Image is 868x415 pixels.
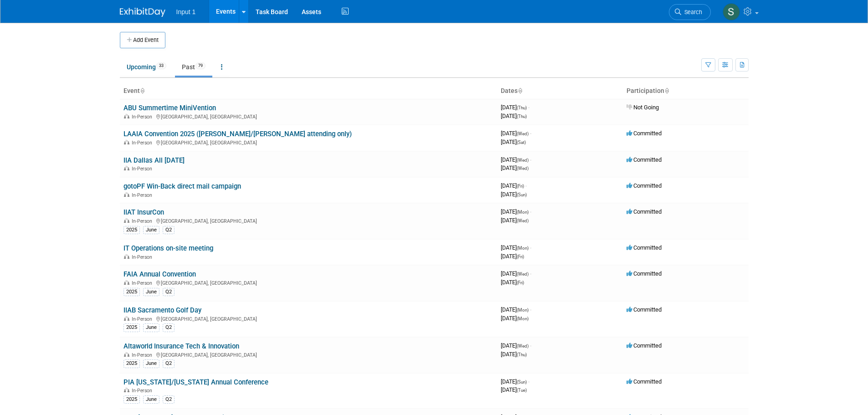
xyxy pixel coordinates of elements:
span: (Wed) [517,272,529,277]
a: LAAIA Convention 2025 ([PERSON_NAME]/[PERSON_NAME] attending only) [123,130,352,138]
div: 2025 [123,359,140,368]
span: In-Person [132,316,155,322]
span: (Fri) [517,254,524,259]
span: In-Person [132,114,155,120]
span: In-Person [132,192,155,198]
span: - [528,104,529,111]
a: Altaworld Insurance Tech & Innovation [123,342,239,350]
span: (Sun) [517,379,527,384]
img: In-Person Event [124,166,129,170]
span: (Mon) [517,307,529,313]
div: 2025 [123,395,140,404]
div: [GEOGRAPHIC_DATA], [GEOGRAPHIC_DATA] [123,351,493,358]
a: PIA [US_STATE]/[US_STATE] Annual Conference [123,378,268,386]
span: (Tue) [517,388,527,393]
span: (Mon) [517,246,529,251]
span: Committed [627,182,662,189]
span: In-Person [132,218,155,224]
span: (Thu) [517,105,527,110]
a: IIAB Sacramento Golf Day [123,306,201,314]
span: - [530,342,531,349]
img: In-Person Event [124,192,129,197]
a: IIA Dallas All [DATE] [123,156,185,164]
span: [DATE] [501,386,527,393]
span: Committed [627,270,662,277]
span: [DATE] [501,244,531,251]
img: In-Person Event [124,254,129,259]
img: In-Person Event [124,114,129,118]
div: June [143,359,159,368]
a: FAIA Annual Convention [123,270,196,278]
span: (Mon) [517,210,529,215]
span: (Mon) [517,316,529,321]
span: [DATE] [501,351,527,358]
img: In-Person Event [124,316,129,321]
span: (Sun) [517,192,527,197]
span: Committed [627,156,662,163]
span: - [530,156,531,163]
span: Committed [627,378,662,385]
span: In-Person [132,352,155,358]
div: 2025 [123,323,140,332]
div: Q2 [163,395,175,404]
span: [DATE] [501,270,531,277]
span: (Wed) [517,131,529,136]
span: 33 [156,62,166,69]
div: [GEOGRAPHIC_DATA], [GEOGRAPHIC_DATA] [123,138,493,146]
img: In-Person Event [124,352,129,357]
img: ExhibitDay [120,8,165,17]
div: June [143,395,159,404]
span: [DATE] [501,164,529,171]
a: Sort by Event Name [140,87,144,94]
span: (Thu) [517,114,527,119]
span: Committed [627,130,662,137]
span: - [525,182,527,189]
div: [GEOGRAPHIC_DATA], [GEOGRAPHIC_DATA] [123,315,493,322]
span: Committed [627,208,662,215]
span: [DATE] [501,378,529,385]
img: In-Person Event [124,140,129,144]
span: [DATE] [501,315,529,322]
span: (Wed) [517,218,529,223]
span: - [528,378,529,385]
span: (Thu) [517,352,527,357]
span: - [530,306,531,313]
img: In-Person Event [124,388,129,392]
a: IIAT InsurCon [123,208,164,216]
span: (Fri) [517,280,524,285]
span: (Fri) [517,184,524,189]
th: Dates [497,83,623,99]
span: (Wed) [517,166,529,171]
span: (Sat) [517,140,526,145]
span: (Wed) [517,343,529,348]
div: Q2 [163,288,175,296]
div: [GEOGRAPHIC_DATA], [GEOGRAPHIC_DATA] [123,279,493,286]
span: [DATE] [501,182,527,189]
img: In-Person Event [124,280,129,285]
span: In-Person [132,140,155,146]
a: Sort by Start Date [518,87,522,94]
th: Participation [623,83,749,99]
a: gotoPF Win-Back direct mail campaign [123,182,241,190]
span: - [530,270,531,277]
span: [DATE] [501,253,524,260]
div: 2025 [123,226,140,234]
span: In-Person [132,166,155,172]
span: In-Person [132,388,155,394]
span: Not Going [627,104,659,111]
span: - [530,130,531,137]
span: Search [681,9,702,15]
button: Add Event [120,32,165,48]
span: [DATE] [501,113,527,119]
a: Sort by Participation Type [664,87,669,94]
span: [DATE] [501,208,531,215]
span: Committed [627,244,662,251]
span: [DATE] [501,191,527,198]
div: June [143,288,159,296]
span: [DATE] [501,104,529,111]
div: Q2 [163,226,175,234]
span: In-Person [132,280,155,286]
th: Event [120,83,497,99]
span: [DATE] [501,138,526,145]
span: [DATE] [501,279,524,286]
